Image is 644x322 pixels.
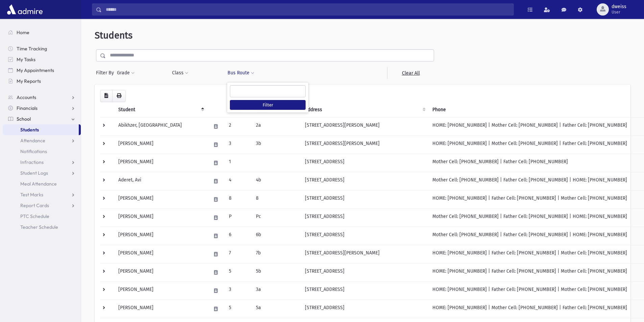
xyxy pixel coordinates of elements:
td: [PERSON_NAME] [114,208,207,227]
span: My Appointments [17,67,54,73]
td: 5 [225,300,252,318]
span: Financials [17,105,38,111]
a: My Tasks [3,54,81,65]
button: CSV [100,90,113,102]
td: P [225,208,252,227]
span: Student Logs [20,170,48,176]
td: [PERSON_NAME] [114,300,207,318]
td: 2a [252,117,301,135]
a: School [3,114,81,124]
a: Time Tracking [3,43,81,54]
span: My Reports [17,78,41,84]
a: Report Cards [3,200,81,211]
td: [PERSON_NAME] [114,154,207,172]
td: Aderet, Avi [114,172,207,190]
td: [PERSON_NAME] [114,281,207,300]
a: Home [3,27,81,38]
td: [PERSON_NAME] [114,245,207,263]
a: Infractions [3,157,81,168]
td: [STREET_ADDRESS] [301,263,428,281]
button: Print [112,90,126,102]
td: [STREET_ADDRESS][PERSON_NAME] [301,135,428,154]
a: Attendance [3,135,81,146]
td: [STREET_ADDRESS][PERSON_NAME] [301,245,428,263]
td: [STREET_ADDRESS] [301,154,428,172]
td: 3a [252,281,301,300]
th: Grade: activate to sort column ascending [225,102,252,118]
td: 3 [225,281,252,300]
td: [STREET_ADDRESS] [301,281,428,300]
td: [STREET_ADDRESS] [301,227,428,245]
a: Clear All [387,67,434,79]
span: Meal Attendance [20,181,57,187]
a: Meal Attendance [3,178,81,189]
td: 4 [225,172,252,190]
span: User [612,9,626,15]
span: Filter By [96,69,117,76]
td: [PERSON_NAME] [114,135,207,154]
button: Grade [117,67,135,79]
th: Address: activate to sort column ascending [301,102,428,118]
span: Accounts [17,94,36,100]
a: My Appointments [3,65,81,76]
a: Financials [3,103,81,114]
a: PTC Schedule [3,211,81,222]
span: Teacher Schedule [20,224,58,230]
td: 5a [252,300,301,318]
td: 1 [225,154,252,172]
td: 6b [252,227,301,245]
span: Test Marks [20,192,43,198]
span: PTC Schedule [20,213,49,219]
span: Students [20,127,39,133]
td: 4b [252,172,301,190]
th: Student: activate to sort column descending [114,102,207,118]
td: [PERSON_NAME] [114,227,207,245]
td: Pc [252,208,301,227]
button: Class [172,67,189,79]
a: My Reports [3,76,81,86]
a: Teacher Schedule [3,222,81,232]
td: [STREET_ADDRESS] [301,300,428,318]
span: Time Tracking [17,46,47,52]
td: 8 [252,190,301,208]
span: Infractions [20,159,44,165]
td: 3b [252,135,301,154]
span: School [17,116,31,122]
span: Report Cards [20,202,49,208]
a: Student Logs [3,168,81,178]
td: [STREET_ADDRESS] [301,190,428,208]
td: Abikhzer, [GEOGRAPHIC_DATA] [114,117,207,135]
span: My Tasks [17,56,35,63]
td: 5b [252,263,301,281]
td: [STREET_ADDRESS][PERSON_NAME] [301,117,428,135]
span: dweiss [612,4,626,9]
a: Test Marks [3,189,81,200]
span: Students [95,30,133,41]
td: 6 [225,227,252,245]
td: 7b [252,245,301,263]
td: 7 [225,245,252,263]
a: Notifications [3,146,81,157]
button: Bus Route [227,67,255,79]
span: Home [17,29,29,35]
button: Filter [230,100,306,110]
td: [PERSON_NAME] [114,190,207,208]
td: 5 [225,263,252,281]
img: AdmirePro [5,3,44,16]
td: [STREET_ADDRESS] [301,208,428,227]
a: Accounts [3,92,81,103]
td: 3 [225,135,252,154]
span: Notifications [20,148,47,154]
a: Students [3,124,79,135]
input: Search [102,3,514,16]
span: Attendance [20,138,45,144]
td: 8 [225,190,252,208]
td: [STREET_ADDRESS] [301,172,428,190]
td: [PERSON_NAME] [114,263,207,281]
td: 2 [225,117,252,135]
